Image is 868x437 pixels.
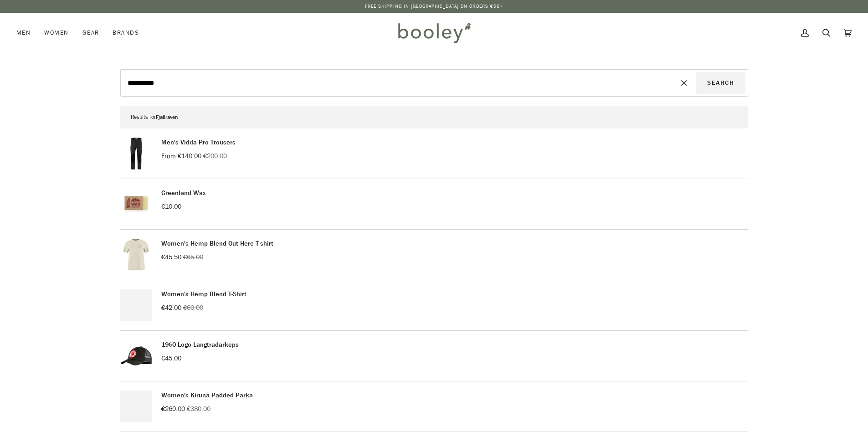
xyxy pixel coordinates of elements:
[161,239,273,248] a: Women's Hemp Blend Out Here T-shirt
[120,289,152,321] a: Fjallraven Women's Hemp Blend T-Shirt Chalk Rose - Booley Galway
[161,202,181,211] span: €10.00
[161,290,247,298] a: Women's Hemp Blend T-Shirt
[120,188,152,220] img: Fjallraven Greenland Wax - Booley Galway
[113,28,139,37] span: Brands
[161,391,253,400] a: Women's Kiruna Padded Parka
[120,138,152,170] img: Fjallraven Men's Vidda Pro Trousers Dark Grey / Black - Booley Galway
[672,72,696,94] button: Reset
[161,253,181,262] span: €45.50
[394,20,474,46] img: Booley
[156,113,178,121] span: Fjallraven
[16,28,31,37] span: Men
[187,405,211,413] span: €380.00
[82,28,99,37] span: Gear
[161,303,181,312] span: €42.00
[183,253,203,262] span: €65.00
[16,13,37,53] a: Men
[696,72,745,94] button: Search
[44,28,68,37] span: Women
[161,405,185,413] span: €260.00
[123,72,672,94] input: Search our store
[120,391,152,422] a: Fjallraven Women's Kiruna Padded Parka Acorn - Booley Galway
[161,138,236,147] a: Men's Vidda Pro Trousers
[365,3,503,10] p: Free Shipping in [GEOGRAPHIC_DATA] on Orders €50+
[203,152,227,160] span: €200.00
[120,239,152,271] img: Fjallraven Women's Hemp Blend Out Here T-shirt Chalk White - Booley Galway
[120,340,152,372] img: Fjallraven 1960 Logo Langtradarkeps Black - Booley Galway
[161,354,181,363] span: €45.00
[161,340,239,349] a: 1960 Logo Langtradarkeps
[76,13,106,53] a: Gear
[131,111,738,123] p: Results for
[161,189,205,197] a: Greenland Wax
[183,303,203,312] span: €60.00
[161,152,201,160] span: From €140.00
[37,13,75,53] a: Women
[106,13,146,53] a: Brands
